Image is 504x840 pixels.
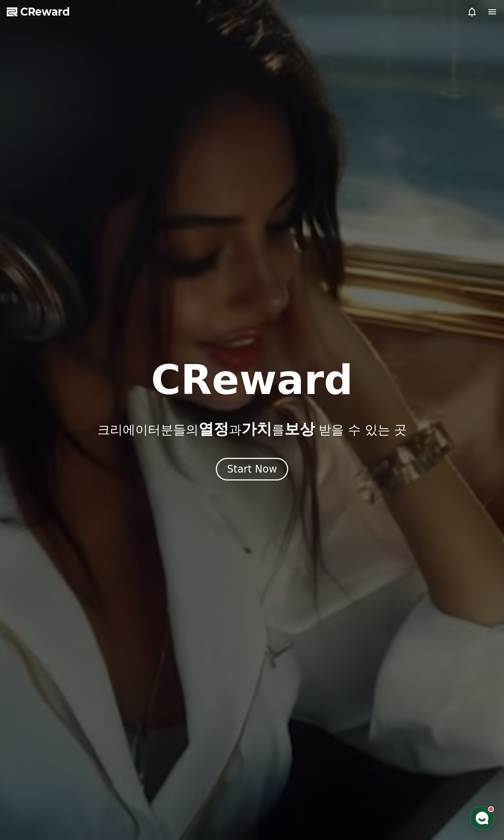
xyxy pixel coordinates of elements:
span: 설정 [130,280,140,287]
a: Start Now [216,466,289,474]
a: 홈 [3,267,56,289]
a: 설정 [109,267,162,289]
div: Start Now [227,462,277,476]
a: 대화 [56,267,109,289]
span: 대화 [77,281,87,287]
span: 보상 [284,420,315,438]
span: 가치 [241,420,272,438]
span: 홈 [27,280,32,287]
h1: CReward [151,360,353,400]
span: 열정 [198,420,229,438]
button: Start Now [216,458,289,481]
p: 크리에이터분들의 과 를 받을 수 있는 곳 [97,421,407,438]
a: CReward [7,5,70,19]
span: CReward [20,5,70,19]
